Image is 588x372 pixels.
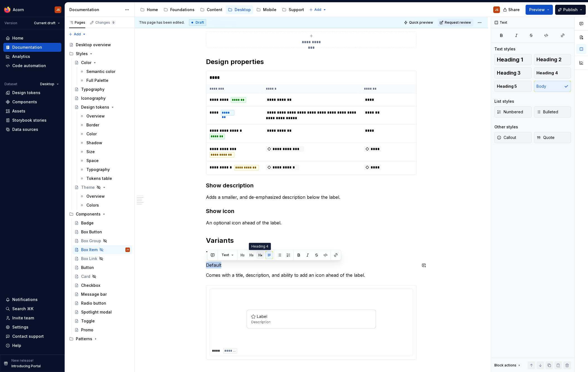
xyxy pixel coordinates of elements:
a: Message bar [72,290,132,299]
button: Bulleted [534,106,571,118]
div: Badge [81,220,94,226]
div: Help [12,343,21,348]
p: New release! [11,358,33,363]
a: Design tokens [3,88,61,97]
div: Data sources [12,127,38,132]
a: Home [3,34,61,43]
span: Heading 3 [497,70,521,76]
h3: Show icon [206,207,417,215]
a: Border [77,121,132,129]
div: List styles [494,99,514,104]
div: Toggle [81,318,95,324]
div: Home [12,35,23,41]
a: Assets [3,107,61,116]
a: Full Palette [77,76,132,85]
div: Settings [12,324,28,330]
button: Request review [438,19,473,26]
a: Foundations [161,5,197,14]
a: Analytics [3,52,61,61]
div: Radio button [81,300,106,306]
div: Desktop overview [76,42,111,48]
div: Styles [76,51,88,57]
a: Tokens table [77,174,132,183]
div: Message bar [81,292,107,297]
a: Shadow [77,138,132,147]
a: Box Group [72,236,132,245]
a: Box Link [72,254,132,263]
div: Foundations [170,7,195,13]
button: Heading 5 [494,81,532,92]
div: JS [126,247,129,253]
a: Typography [77,165,132,174]
p: Introducing Portal [11,364,41,368]
div: Heading 4 [249,243,271,250]
div: Checkbox [81,283,100,288]
a: Code automation [3,61,61,70]
div: JS [495,8,499,12]
div: Button [81,265,94,270]
div: Draft [189,19,206,26]
div: Typography [81,87,105,92]
div: Color [81,60,91,65]
div: Block actions [494,361,521,369]
div: Page tree [138,4,306,15]
div: Overview [86,194,105,199]
div: Tokens table [86,176,112,181]
a: Data sources [3,125,61,134]
div: Content [207,7,222,13]
div: Components [12,99,37,105]
button: Quick preview [402,19,436,26]
h3: Show description [206,182,417,189]
div: Color [86,131,97,137]
a: Color [77,129,132,138]
div: Documentation [69,7,122,13]
div: Analytics [12,54,30,59]
button: Callout [494,132,532,143]
div: Box Group [81,238,101,244]
a: Support [280,5,306,14]
span: Numbered [497,109,523,115]
div: Patterns [76,336,92,342]
p: Comes with a title, description, and ability to add an icon ahead of the label. [206,272,417,278]
div: Box Link [81,256,97,261]
button: Notifications [3,295,61,304]
button: Add [67,30,88,38]
button: Heading 1 [494,54,532,65]
button: Publish [555,5,586,15]
button: Heading 3 [494,67,532,79]
div: Design tokens [12,90,40,96]
a: Box ItemJS [72,245,132,254]
div: Card [81,274,90,279]
div: Promo [81,327,93,333]
div: Notifications [12,297,38,302]
p: Adds a smaller, and de-emphasized description below the label. [206,194,417,200]
div: Box Item [81,247,98,253]
a: Card [72,272,132,281]
button: Search ⌘K [3,304,61,313]
a: Box Button [72,227,132,236]
a: Badge [72,219,132,227]
span: Callout [497,135,516,140]
div: Overview [86,113,105,119]
a: Settings [3,323,61,332]
button: Current draft [31,19,62,27]
div: Pages [69,20,85,25]
div: Typography [86,167,110,172]
button: Heading 4 [534,67,571,79]
div: Search ⌘K [12,306,33,312]
div: Storybook stories [12,118,47,123]
div: Code automation [12,63,46,68]
span: Preview [529,7,545,13]
a: Desktop [226,5,253,14]
div: Page tree [67,40,132,343]
span: Desktop [40,82,54,86]
a: Checkbox [72,281,132,290]
span: Quote [536,135,555,140]
div: Size [86,149,95,155]
button: Preview [526,5,553,15]
div: Iconography [81,96,106,101]
div: Acorn [13,7,24,13]
a: Spotlight modal [72,308,132,317]
div: Colors [86,202,99,208]
a: Content [198,5,225,14]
